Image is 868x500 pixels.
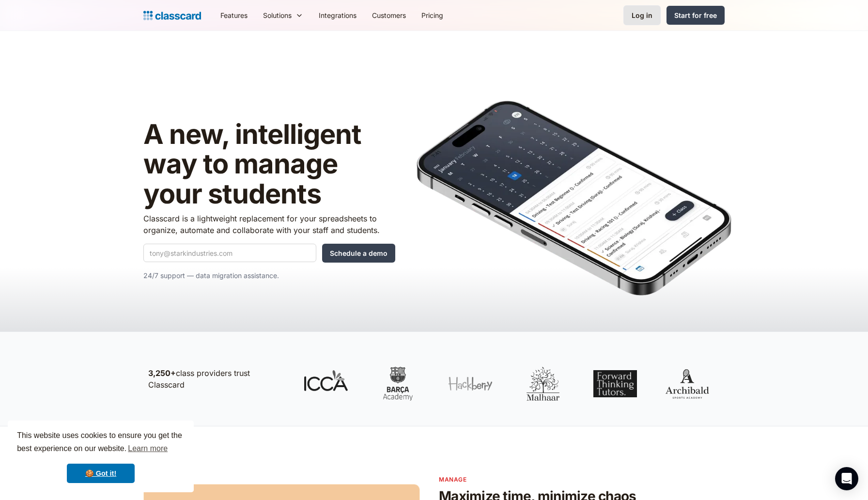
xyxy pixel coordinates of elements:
[311,4,364,26] a: Integrations
[623,5,661,25] a: Log in
[143,244,316,262] input: tony@starkindustries.com
[255,4,311,26] div: Solutions
[674,10,717,20] div: Start for free
[322,244,395,263] input: Schedule a demo
[439,475,725,484] p: Manage
[143,270,395,281] p: 24/7 support — data migration assistance.
[8,421,194,492] div: cookieconsent
[143,213,395,236] p: Classcard is a lightweight replacement for your spreadsheets to organize, automate and collaborat...
[148,368,176,378] strong: 3,250+
[143,9,201,22] a: Logo
[213,4,255,26] a: Features
[126,441,169,456] a: learn more about cookies
[148,367,284,391] p: class providers trust Classcard
[666,6,725,25] a: Start for free
[632,10,652,20] div: Log in
[364,4,414,26] a: Customers
[17,430,185,456] span: This website uses cookies to ensure you get the best experience on our website.
[263,10,292,20] div: Solutions
[143,244,395,263] form: Quick Demo Form
[143,120,395,209] h1: A new, intelligent way to manage your students
[835,467,858,490] div: Open Intercom Messenger
[414,4,451,26] a: Pricing
[67,464,135,483] a: dismiss cookie message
